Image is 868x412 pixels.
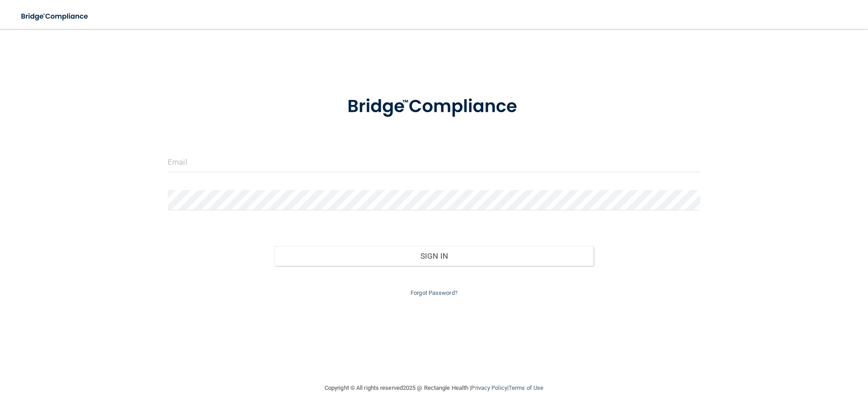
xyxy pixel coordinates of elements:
[410,289,458,296] a: Forgot Password?
[471,384,507,391] a: Privacy Policy
[509,384,543,391] a: Terms of Use
[329,83,539,130] img: bridge_compliance_login_screen.278c3ca4.svg
[168,152,700,172] input: Email
[269,374,599,403] div: Copyright © All rights reserved 2025 @ Rectangle Health | |
[712,348,857,384] iframe: Drift Widget Chat Controller
[274,246,594,266] button: Sign In
[14,7,97,26] img: bridge_compliance_login_screen.278c3ca4.svg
